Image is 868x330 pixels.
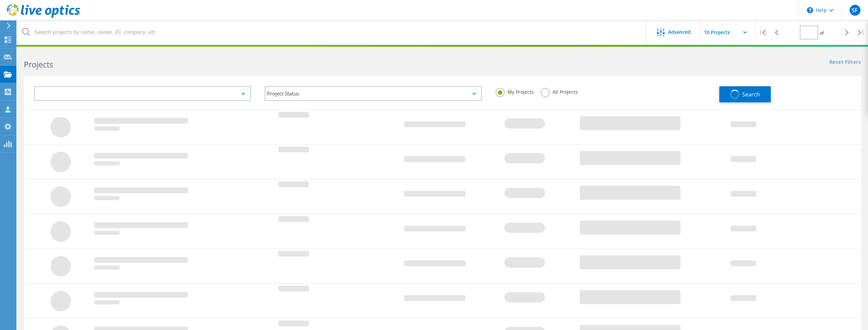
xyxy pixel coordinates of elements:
[854,20,868,45] div: |
[17,20,647,44] input: Search projects by name, owner, ID, company, etc
[755,20,769,45] div: |
[265,86,482,101] div: Project Status
[852,7,858,13] span: SF
[7,14,80,19] a: Live Optics Dashboard
[719,86,771,102] button: Search
[24,59,53,70] b: Projects
[668,30,691,34] span: Advanced
[807,7,813,13] svg: \n
[742,91,760,98] span: Search
[541,88,578,94] label: All Projects
[820,30,824,36] span: of
[496,88,534,94] label: My Projects
[829,60,861,65] a: Reset Filters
